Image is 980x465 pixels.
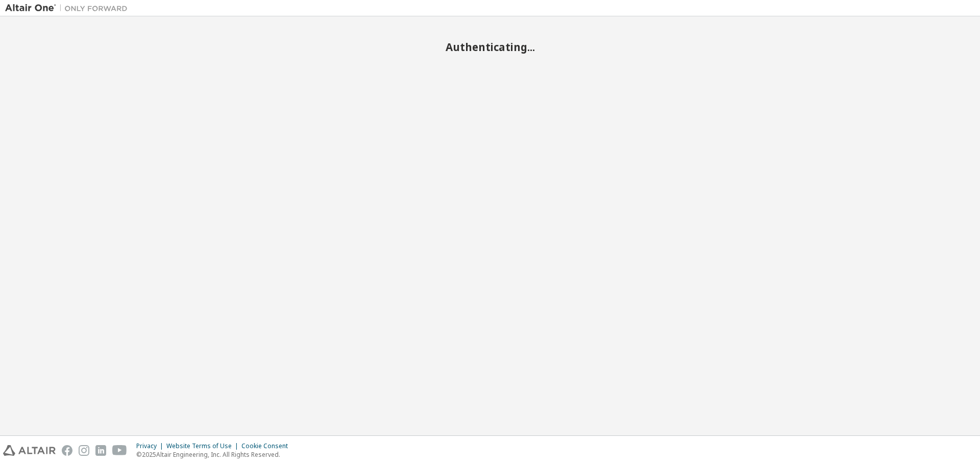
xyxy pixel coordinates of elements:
img: facebook.svg [62,445,72,456]
div: Website Terms of Use [166,442,241,450]
div: Cookie Consent [241,442,294,450]
h2: Authenticating... [5,40,975,54]
div: Privacy [136,442,166,450]
p: © 2025 Altair Engineering, Inc. All Rights Reserved. [136,450,294,459]
img: youtube.svg [112,445,127,456]
img: altair_logo.svg [3,445,56,456]
img: linkedin.svg [95,445,106,456]
img: instagram.svg [79,445,89,456]
img: Altair One [5,3,133,13]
